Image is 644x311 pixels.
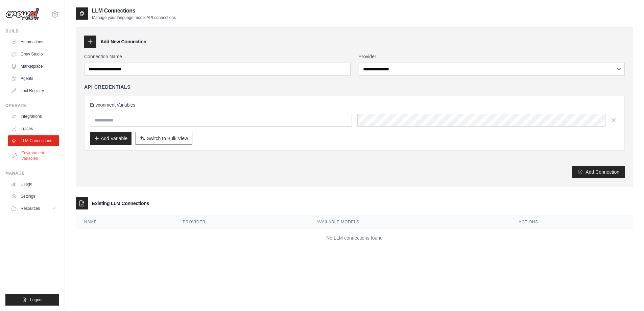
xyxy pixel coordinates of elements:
h3: Environment Variables [90,102,619,108]
a: Crew Studio [8,49,59,60]
div: Build [5,28,59,34]
a: Agents [8,73,59,84]
h4: API Credentials [84,84,130,90]
button: Switch to Bulk View [136,132,192,145]
h3: Existing LLM Connections [92,200,149,207]
th: Provider [175,215,309,229]
div: Operate [5,103,59,108]
a: Settings [8,191,59,202]
h2: LLM Connections [92,7,176,15]
th: Name [76,215,175,229]
span: Logout [30,297,43,303]
a: Tool Registry [8,85,59,96]
button: Add Connection [572,166,625,178]
label: Provider [359,53,625,60]
span: Resources [21,206,40,211]
th: Available Models [308,215,510,229]
a: Usage [8,179,59,190]
img: Logo [5,8,39,21]
div: Manage [5,171,59,176]
button: Resources [8,203,59,214]
a: Automations [8,37,59,47]
button: Add Variable [90,132,132,145]
a: Marketplace [8,61,59,72]
td: No LLM connections found [76,229,633,247]
button: Logout [5,294,59,306]
a: Environment Variables [9,148,60,164]
label: Connection Name [84,53,351,60]
p: Manage your language model API connections [92,15,176,20]
a: Integrations [8,111,59,122]
th: Actions [510,215,633,229]
h3: Add New Connection [100,38,146,45]
a: Traces [8,123,59,134]
span: Switch to Bulk View [147,135,188,142]
a: LLM Connections [8,135,59,146]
